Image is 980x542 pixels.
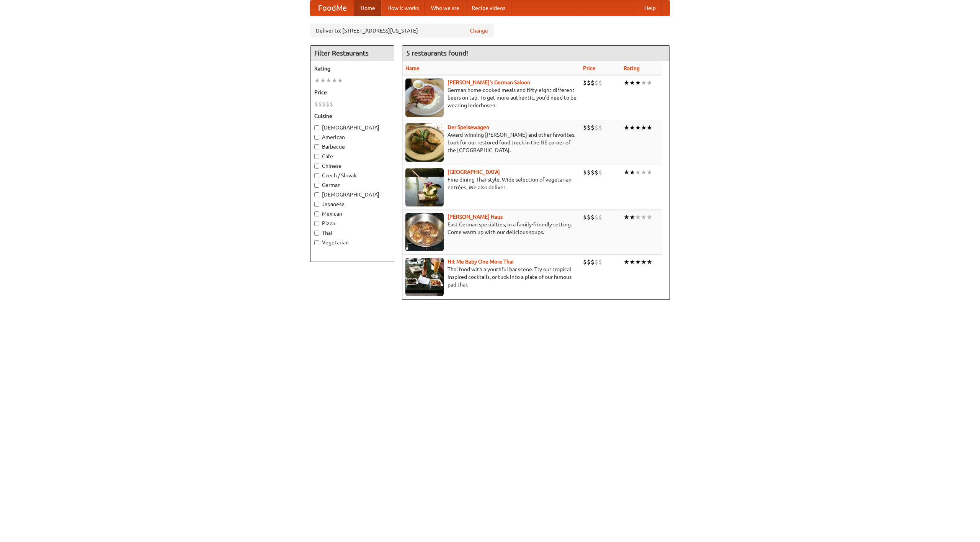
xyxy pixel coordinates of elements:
a: Der Speisewagen [448,124,489,130]
li: $ [598,123,602,132]
h5: Price [314,88,390,96]
ng-pluralize: 5 restaurants found! [406,49,468,57]
a: [PERSON_NAME]'s German Saloon [448,79,530,85]
a: [GEOGRAPHIC_DATA] [448,169,500,175]
a: [PERSON_NAME] Haus [448,214,503,220]
li: $ [587,168,591,177]
li: $ [591,123,595,132]
label: Vegetarian [314,239,390,246]
li: $ [583,123,587,132]
label: Mexican [314,210,390,218]
li: $ [314,100,318,108]
li: $ [591,213,595,221]
img: kohlhaus.jpg [405,213,444,251]
li: ★ [635,123,641,132]
li: ★ [647,168,652,177]
li: $ [583,258,587,266]
li: ★ [332,76,337,85]
label: Chinese [314,162,390,170]
input: Pizza [314,221,319,226]
li: ★ [641,258,647,266]
h5: Cuisine [314,112,390,120]
p: Thai food with a youthful bar scene. Try our tropical inspired cocktails, or tuck into a plate of... [405,265,577,288]
input: [DEMOGRAPHIC_DATA] [314,125,319,130]
p: East German specialties, in a family-friendly setting. Come warm up with our delicious soups. [405,221,577,236]
input: Thai [314,231,319,236]
li: $ [587,123,591,132]
li: $ [598,79,602,87]
li: ★ [629,258,635,266]
p: Fine dining Thai-style. Wide selection of vegetarian entrées. We also deliver. [405,176,577,191]
li: ★ [641,168,647,177]
label: Japanese [314,200,390,208]
h4: Filter Restaurants [310,46,394,61]
input: Cafe [314,154,319,159]
label: German [314,181,390,189]
a: How it works [381,0,425,16]
p: Award-winning [PERSON_NAME] and other favorites. Look for our restored food truck in the NE corne... [405,131,577,154]
li: $ [583,213,587,221]
label: Pizza [314,219,390,227]
input: Czech / Slovak [314,173,319,178]
label: American [314,133,390,141]
a: Hit Me Baby One More Thai [448,259,514,265]
li: $ [591,168,595,177]
li: ★ [647,123,652,132]
li: ★ [635,258,641,266]
a: Help [638,0,662,16]
li: $ [595,168,598,177]
li: $ [598,213,602,221]
img: esthers.jpg [405,79,444,117]
a: Who we are [425,0,465,16]
a: Change [470,27,488,34]
li: ★ [641,123,647,132]
li: $ [583,79,587,87]
li: $ [591,79,595,87]
li: ★ [647,258,652,266]
label: Barbecue [314,143,390,151]
input: [DEMOGRAPHIC_DATA] [314,192,319,197]
label: [DEMOGRAPHIC_DATA] [314,124,390,131]
li: ★ [635,79,641,87]
li: ★ [624,123,629,132]
label: Cafe [314,152,390,160]
input: Chinese [314,164,319,169]
label: [DEMOGRAPHIC_DATA] [314,191,390,198]
li: $ [598,258,602,266]
input: American [314,135,319,140]
label: Thai [314,229,390,237]
li: ★ [320,76,326,85]
li: ★ [624,213,629,221]
input: Barbecue [314,144,319,149]
input: Vegetarian [314,240,319,245]
li: $ [595,258,598,266]
li: ★ [641,213,647,221]
li: $ [318,100,322,108]
input: Mexican [314,211,319,216]
input: Japanese [314,202,319,207]
li: ★ [314,76,320,85]
img: satay.jpg [405,168,444,206]
li: $ [598,168,602,177]
h5: Rating [314,65,390,72]
a: Name [405,65,420,71]
li: ★ [629,168,635,177]
a: Rating [624,65,640,71]
li: ★ [647,213,652,221]
img: babythai.jpg [405,258,444,296]
li: $ [595,79,598,87]
li: ★ [635,213,641,221]
li: ★ [641,79,647,87]
li: $ [326,100,330,108]
input: German [314,183,319,188]
li: ★ [337,76,343,85]
li: $ [330,100,333,108]
label: Czech / Slovak [314,172,390,179]
li: ★ [647,79,652,87]
li: $ [322,100,326,108]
